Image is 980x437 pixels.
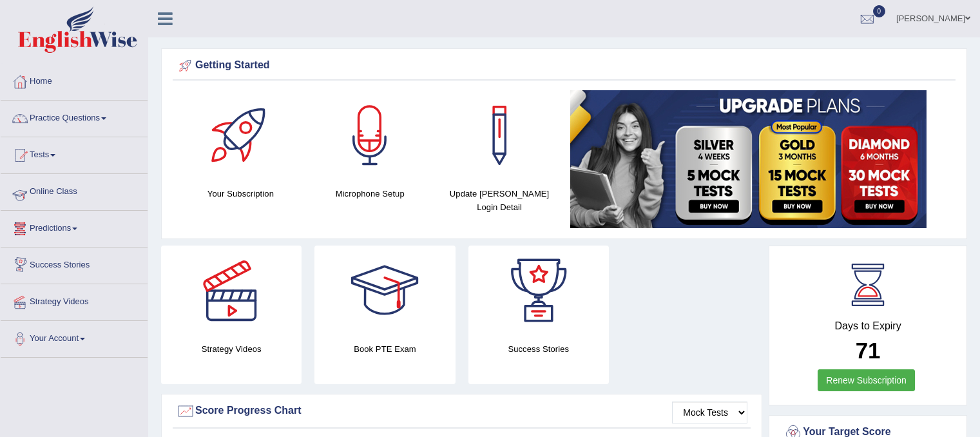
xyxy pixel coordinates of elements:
[161,342,302,356] h4: Strategy Videos
[570,90,927,228] img: small5.jpg
[468,342,609,356] h4: Success Stories
[1,137,148,170] a: Tests
[176,56,952,75] div: Getting Started
[1,64,148,96] a: Home
[314,342,455,356] h4: Book PTE Exam
[1,211,148,243] a: Predictions
[1,284,148,316] a: Strategy Videos
[818,369,915,391] a: Renew Subscription
[873,5,886,17] span: 0
[856,338,881,363] b: 71
[1,101,148,133] a: Practice Questions
[1,321,148,353] a: Your Account
[1,174,148,206] a: Online Class
[312,187,428,200] h4: Microphone Setup
[176,402,747,421] div: Score Progress Chart
[441,187,558,214] h4: Update [PERSON_NAME] Login Detail
[1,248,148,280] a: Success Stories
[783,320,952,332] h4: Days to Expiry
[182,187,299,200] h4: Your Subscription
